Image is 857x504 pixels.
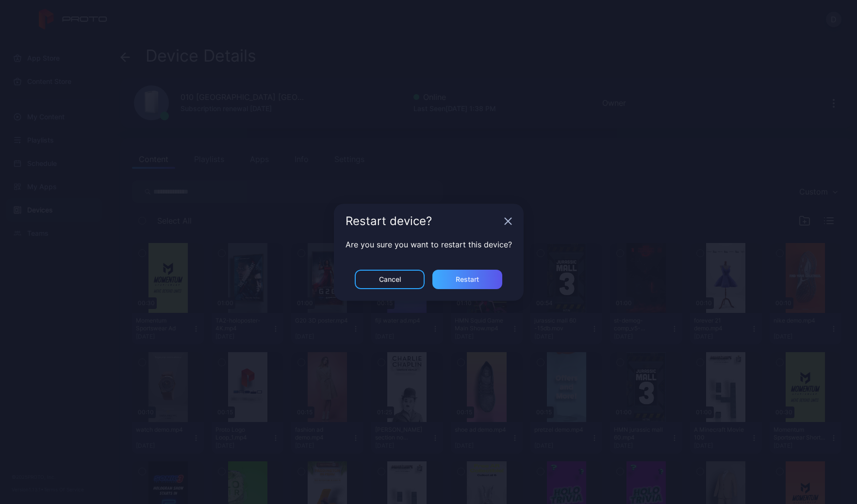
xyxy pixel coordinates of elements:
[346,239,512,250] p: Are you sure you want to restart this device?
[355,270,425,289] button: Cancel
[432,270,502,289] button: Restart
[379,276,401,283] div: Cancel
[456,276,479,283] div: Restart
[346,215,500,227] div: Restart device?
